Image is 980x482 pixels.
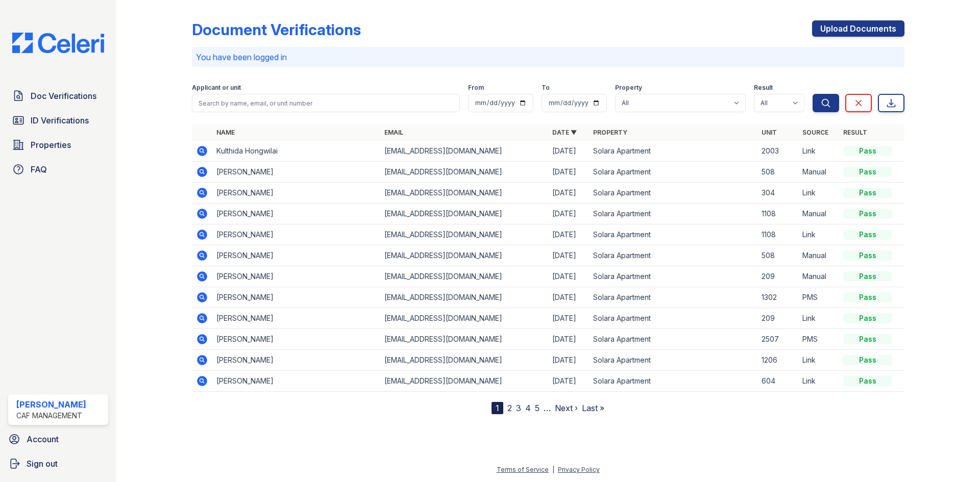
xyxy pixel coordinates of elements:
td: Manual [798,162,839,183]
td: [EMAIL_ADDRESS][DOMAIN_NAME] [380,204,548,224]
td: [EMAIL_ADDRESS][DOMAIN_NAME] [380,329,548,350]
td: [PERSON_NAME] [212,224,380,245]
a: 5 [535,403,540,413]
a: Doc Verifications [8,86,108,106]
a: 4 [525,403,531,413]
a: 3 [516,403,521,413]
label: To [542,84,550,92]
div: Pass [843,250,892,261]
td: [PERSON_NAME] [212,371,380,392]
span: Sign out [27,458,58,470]
td: [DATE] [548,287,589,308]
div: [PERSON_NAME] [16,398,86,411]
td: Solara Apartment [589,204,757,224]
td: Link [798,308,839,329]
td: Link [798,350,839,371]
span: ID Verifications [31,114,89,126]
td: [PERSON_NAME] [212,266,380,287]
td: Kulthida Hongwilai [212,141,380,162]
a: Property [593,129,627,136]
td: Solara Apartment [589,183,757,204]
td: 508 [757,162,798,183]
td: [PERSON_NAME] [212,183,380,204]
td: Solara Apartment [589,350,757,371]
td: PMS [798,329,839,350]
td: Manual [798,204,839,224]
td: [PERSON_NAME] [212,350,380,371]
div: Pass [843,313,892,323]
td: [PERSON_NAME] [212,329,380,350]
td: [DATE] [548,266,589,287]
td: [DATE] [548,204,589,224]
td: 1206 [757,350,798,371]
div: Pass [843,146,892,156]
td: [DATE] [548,162,589,183]
div: Pass [843,188,892,198]
td: Solara Apartment [589,141,757,162]
label: Result [754,84,773,92]
td: Solara Apartment [589,371,757,392]
td: [EMAIL_ADDRESS][DOMAIN_NAME] [380,224,548,245]
td: [DATE] [548,308,589,329]
div: CAF Management [16,411,86,421]
a: Date ▼ [552,129,577,136]
td: Solara Apartment [589,287,757,308]
td: 508 [757,245,798,266]
div: 1 [492,402,503,414]
a: Unit [762,129,777,136]
td: 1302 [757,287,798,308]
td: Manual [798,245,839,266]
td: Link [798,183,839,204]
span: Properties [31,139,71,151]
td: Solara Apartment [589,266,757,287]
a: Account [4,429,112,449]
a: FAQ [8,159,108,180]
td: 304 [757,183,798,204]
td: [DATE] [548,183,589,204]
a: Terms of Service [497,466,549,473]
label: From [468,84,484,92]
td: Link [798,141,839,162]
td: PMS [798,287,839,308]
a: Next › [555,403,578,413]
img: CE_Logo_Blue-a8612792a0a2168367f1c8372b55b34899dd931a85d93a1a3d3e32e68fde9ad4.png [4,33,112,53]
td: Solara Apartment [589,308,757,329]
td: [DATE] [548,371,589,392]
td: [PERSON_NAME] [212,245,380,266]
a: Sign out [4,453,112,474]
td: Solara Apartment [589,162,757,183]
span: FAQ [31,163,47,175]
td: [EMAIL_ADDRESS][DOMAIN_NAME] [380,162,548,183]
div: Pass [843,167,892,177]
div: Pass [843,355,892,365]
td: [PERSON_NAME] [212,162,380,183]
td: [EMAIL_ADDRESS][DOMAIN_NAME] [380,371,548,392]
div: Pass [843,230,892,240]
span: … [544,402,551,414]
td: Solara Apartment [589,224,757,245]
td: [EMAIL_ADDRESS][DOMAIN_NAME] [380,350,548,371]
td: Link [798,224,839,245]
a: 2 [507,403,512,413]
div: Document Verifications [192,20,361,39]
a: Source [802,129,828,136]
div: Pass [843,209,892,219]
div: Pass [843,376,892,386]
td: Solara Apartment [589,329,757,350]
input: Search by name, email, or unit number [192,94,460,112]
a: Upload Documents [812,20,904,37]
div: Pass [843,271,892,282]
td: 604 [757,371,798,392]
td: [PERSON_NAME] [212,287,380,308]
div: Pass [843,334,892,344]
div: Pass [843,292,892,302]
a: ID Verifications [8,110,108,131]
p: You have been logged in [196,51,900,63]
td: 209 [757,266,798,287]
td: [DATE] [548,245,589,266]
a: Last » [582,403,604,413]
td: Manual [798,266,839,287]
td: 209 [757,308,798,329]
iframe: chat widget [937,441,970,472]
